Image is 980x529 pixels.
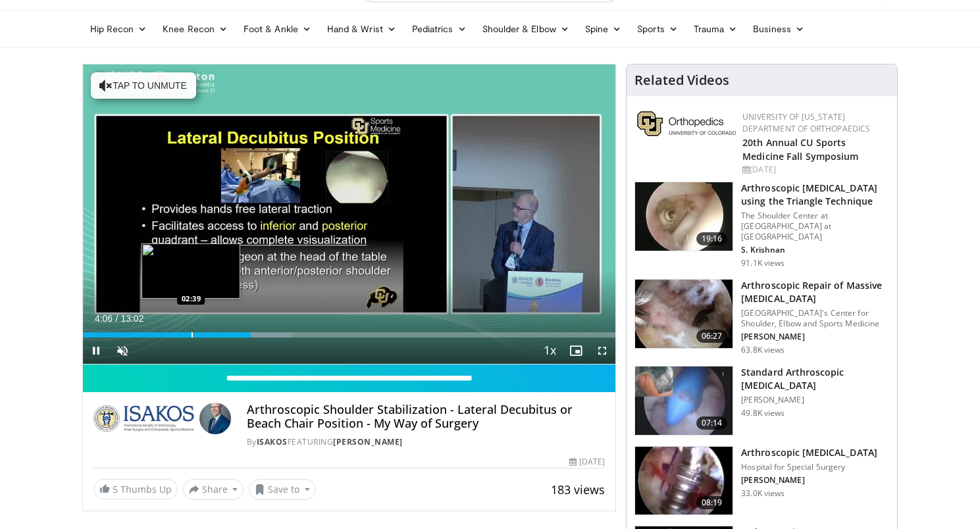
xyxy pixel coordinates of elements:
[745,16,812,42] a: Business
[257,436,288,447] a: ISAKOS
[741,395,889,405] p: [PERSON_NAME]
[569,456,605,468] div: [DATE]
[634,279,889,355] a: 06:27 Arthroscopic Repair of Massive [MEDICAL_DATA] [GEOGRAPHIC_DATA]'s Center for Shoulder, Elbo...
[536,338,563,364] button: Playback Rate
[319,16,404,42] a: Hand & Wrist
[116,313,118,324] span: /
[404,16,475,42] a: Pediatrics
[741,488,785,499] p: 33.0K views
[742,111,870,134] a: University of [US_STATE] Department of Orthopaedics
[95,313,113,324] span: 4:06
[83,64,616,365] video-js: Video Player
[741,475,877,486] p: [PERSON_NAME]
[741,211,889,242] p: The Shoulder Center at [GEOGRAPHIC_DATA] at [GEOGRAPHIC_DATA]
[741,332,889,342] p: [PERSON_NAME]
[741,408,785,418] p: 49.8K views
[82,16,155,42] a: Hip Recon
[741,446,877,459] h3: Arthroscopic [MEDICAL_DATA]
[199,403,231,434] img: Avatar
[247,436,605,448] div: By FEATURING
[93,479,178,499] a: 5 Thumbs Up
[741,308,889,329] p: [GEOGRAPHIC_DATA]'s Center for Shoulder, Elbow and Sports Medicine
[109,338,136,364] button: Unmute
[742,136,858,163] a: 20th Annual CU Sports Medicine Fall Symposium
[741,366,889,392] h3: Standard Arthroscopic [MEDICAL_DATA]
[91,72,196,99] button: Tap to unmute
[741,258,785,268] p: 91.1K views
[247,403,605,431] h4: Arthroscopic Shoulder Stabilization - Lateral Decubitus or Beach Chair Position - My Way of Surgery
[475,16,577,42] a: Shoulder & Elbow
[634,182,889,268] a: 19:16 Arthroscopic [MEDICAL_DATA] using the Triangle Technique The Shoulder Center at [GEOGRAPHIC...
[635,182,733,251] img: krish_3.png.150x105_q85_crop-smart_upscale.jpg
[333,436,403,447] a: [PERSON_NAME]
[634,366,889,436] a: 07:14 Standard Arthroscopic [MEDICAL_DATA] [PERSON_NAME] 49.8K views
[120,313,143,324] span: 13:02
[742,164,887,176] div: [DATE]
[741,462,877,472] p: Hospital for Special Surgery
[741,245,889,255] p: S. Krishnan
[183,479,244,500] button: Share
[696,232,728,245] span: 19:16
[589,338,615,364] button: Fullscreen
[142,243,240,299] img: image.jpeg
[696,330,728,343] span: 06:27
[563,338,589,364] button: Enable picture-in-picture mode
[236,16,319,42] a: Foot & Ankle
[635,280,733,348] img: 281021_0002_1.png.150x105_q85_crop-smart_upscale.jpg
[696,416,728,430] span: 07:14
[696,496,728,509] span: 08:19
[635,366,733,435] img: 38854_0000_3.png.150x105_q85_crop-smart_upscale.jpg
[83,338,109,364] button: Pause
[113,483,118,495] span: 5
[629,16,686,42] a: Sports
[741,279,889,305] h3: Arthroscopic Repair of Massive [MEDICAL_DATA]
[634,72,729,88] h4: Related Videos
[577,16,629,42] a: Spine
[155,16,236,42] a: Knee Recon
[686,16,746,42] a: Trauma
[637,111,736,136] img: 355603a8-37da-49b6-856f-e00d7e9307d3.png.150x105_q85_autocrop_double_scale_upscale_version-0.2.png
[249,479,316,500] button: Save to
[741,345,785,355] p: 63.8K views
[741,182,889,208] h3: Arthroscopic [MEDICAL_DATA] using the Triangle Technique
[93,403,194,434] img: ISAKOS
[634,446,889,516] a: 08:19 Arthroscopic [MEDICAL_DATA] Hospital for Special Surgery [PERSON_NAME] 33.0K views
[635,447,733,515] img: 10051_3.png.150x105_q85_crop-smart_upscale.jpg
[551,482,605,497] span: 183 views
[83,332,616,338] div: Progress Bar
